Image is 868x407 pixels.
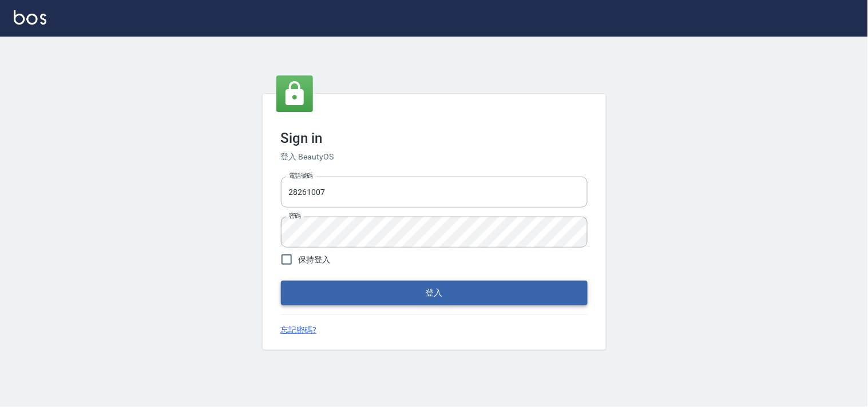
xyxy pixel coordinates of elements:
h3: Sign in [281,130,588,146]
h6: 登入 BeautyOS [281,151,588,163]
label: 密碼 [289,212,301,220]
button: 登入 [281,281,588,305]
img: Logo [14,10,46,25]
label: 電話號碼 [289,171,313,180]
span: 保持登入 [299,254,331,266]
a: 忘記密碼? [281,324,317,336]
